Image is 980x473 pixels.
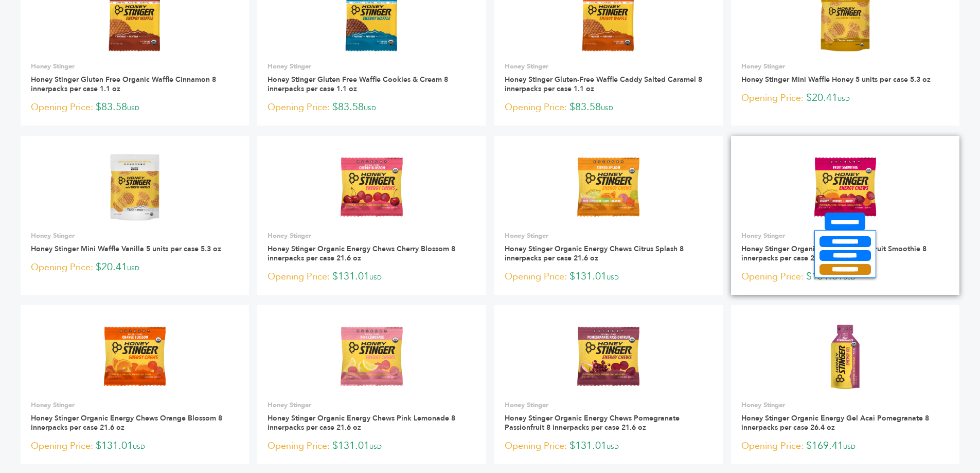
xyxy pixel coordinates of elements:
[268,62,475,71] p: Honey Stinger
[741,270,804,284] span: Opening Price:
[505,244,684,263] a: Honey Stinger Organic Energy Chews Citrus Splash 8 innerpacks per case 21.6 oz
[98,150,172,224] img: Honey Stinger Mini Waffle Vanilla 5 units per case 5.3 oz
[843,443,856,451] span: USD
[741,62,949,71] p: Honey Stinger
[31,413,222,432] a: Honey Stinger Organic Energy Chews Orange Blossom 8 innerpacks per case 21.6 oz
[505,231,712,240] p: Honey Stinger
[607,273,619,282] span: USD
[268,100,330,114] span: Opening Price:
[31,400,239,410] p: Honey Stinger
[741,244,926,263] a: Honey Stinger Organic Energy Chews Fruit Smoothie 8 innerpacks per case 21.6 oz
[364,104,376,112] span: USD
[31,244,221,254] a: Honey Stinger Mini Waffle Vanilla 5 units per case 5.3 oz
[505,400,712,410] p: Honey Stinger
[505,270,567,284] span: Opening Price:
[31,100,239,115] p: $83.58
[31,439,93,453] span: Opening Price:
[741,439,949,454] p: $169.41
[31,260,239,275] p: $20.41
[505,413,680,432] a: Honey Stinger Organic Energy Chews Pomegranate Passionfruit 8 innerpacks per case 21.6 oz
[741,413,929,432] a: Honey Stinger Organic Energy Gel Acai Pomegranate 8 innerpacks per case 26.4 oz
[741,91,804,105] span: Opening Price:
[31,62,239,71] p: Honey Stinger
[741,400,949,410] p: Honey Stinger
[268,413,455,432] a: Honey Stinger Organic Energy Chews Pink Lemonade 8 innerpacks per case 21.6 oz
[571,150,646,224] img: Honey Stinger Organic Energy Chews Citrus Splash 8 innerpacks per case 21.6 oz
[369,273,382,282] span: USD
[268,400,475,410] p: Honey Stinger
[31,439,239,454] p: $131.01
[808,319,883,394] img: Honey Stinger Organic Energy Gel Acai Pomegranate 8 innerpacks per case 26.4 oz
[808,150,883,224] img: Honey Stinger Organic Energy Chews Fruit Smoothie 8 innerpacks per case 21.6 oz
[127,264,139,272] span: USD
[843,273,856,282] span: USD
[268,270,330,284] span: Opening Price:
[741,75,931,84] a: Honey Stinger Mini Waffle Honey 5 units per case 5.3 oz
[268,439,475,454] p: $131.01
[741,439,804,453] span: Opening Price:
[268,244,455,263] a: Honey Stinger Organic Energy Chews Cherry Blossom 8 innerpacks per case 21.6 oz
[268,269,475,285] p: $131.01
[607,443,619,451] span: USD
[268,75,448,94] a: Honey Stinger Gluten Free Waffle Cookies & Cream 8 innerpacks per case 1.1 oz
[31,260,93,274] span: Opening Price:
[31,75,216,94] a: Honey Stinger Gluten Free Organic Waffle Cinnamon 8 innerpacks per case 1.1 oz
[505,439,567,453] span: Opening Price:
[505,269,712,285] p: $131.01
[741,91,949,106] p: $20.41
[31,100,93,114] span: Opening Price:
[505,100,567,114] span: Opening Price:
[601,104,613,112] span: USD
[838,95,850,103] span: USD
[505,62,712,71] p: Honey Stinger
[133,443,145,451] span: USD
[127,104,139,112] span: USD
[741,231,949,240] p: Honey Stinger
[334,319,409,394] img: Honey Stinger Organic Energy Chews Pink Lemonade 8 innerpacks per case 21.6 oz
[98,319,172,394] img: Honey Stinger Organic Energy Chews Orange Blossom 8 innerpacks per case 21.6 oz
[31,231,239,240] p: Honey Stinger
[268,100,475,115] p: $83.58
[505,439,712,454] p: $131.01
[741,269,949,285] p: $131.01
[334,150,409,224] img: Honey Stinger Organic Energy Chews Cherry Blossom 8 innerpacks per case 21.6 oz
[505,100,712,115] p: $83.58
[268,439,330,453] span: Opening Price:
[571,319,646,394] img: Honey Stinger Organic Energy Chews Pomegranate Passionfruit 8 innerpacks per case 21.6 oz
[268,231,475,240] p: Honey Stinger
[369,443,382,451] span: USD
[505,75,702,94] a: Honey Stinger Gluten-Free Waffle Caddy Salted Caramel 8 innerpacks per case 1.1 oz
